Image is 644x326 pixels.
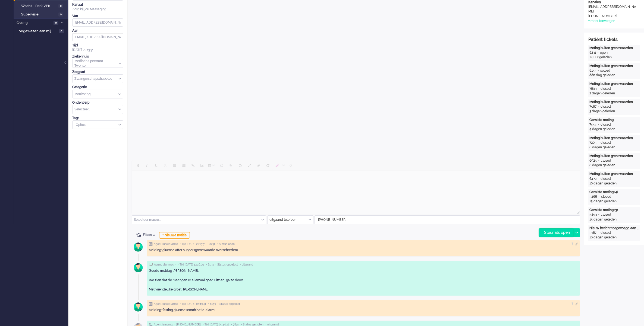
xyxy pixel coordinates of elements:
body: Rich Text Area. Press ALT-0 for help. [2,2,446,12]
div: 16 dagen geleden [589,235,639,240]
img: ic_note_grey.svg [149,242,153,246]
div: Meting buiten grenswaarden [589,154,639,158]
div: 15 dagen geleden [589,217,639,222]
div: 10 dagen geleden [589,181,639,186]
input: +31612345678 [315,216,580,224]
div: 7454 [589,122,596,127]
div: 14 uur geleden [589,55,639,60]
span: Wacht - Park VPK [21,4,57,9]
span: • Status open [217,242,235,246]
div: Stuur als open [539,229,573,237]
div: solved [600,68,610,73]
div: Select Tags [72,120,123,129]
span: Agent stanmsc • [154,263,176,267]
div: Categorie [72,85,123,90]
div: 15 dagen geleden [589,199,639,204]
div: + meer toevoegen [588,19,615,23]
div: closed [601,158,611,163]
div: Ziekenhuis [72,54,123,59]
div: - [596,177,601,181]
div: [EMAIL_ADDRESS][DOMAIN_NAME] [588,5,637,14]
div: 4 dagen geleden [589,127,639,132]
div: closed [601,231,611,235]
div: Melding: glucose after supper (grenswaarde overschreden) [149,248,578,253]
span: 0 [58,12,63,17]
div: Kanaal [72,2,123,7]
span: • Tijd [DATE] 12:16:09 [178,263,204,267]
a: Toegewezen aan mij 0 [16,28,68,34]
div: 3 dagen geleden [589,109,639,114]
div: - [597,158,601,163]
div: [DATE] 20:13:31 [72,43,123,52]
div: closed [601,122,611,127]
div: - [597,194,601,199]
div: Zorg bij jou Messaging [72,7,123,12]
img: avatar [131,240,145,254]
div: Patiënt tickets [588,37,640,43]
div: open [600,50,608,55]
span: Filters [143,233,157,237]
span: • uitgaand [240,263,253,267]
div: Meting buiten grenswaarden [589,82,639,86]
div: - [596,231,601,235]
span: • 8153 [206,263,213,267]
span: • 8231 [208,242,215,246]
div: + Nieuwe notitie [159,232,190,239]
div: Van [72,14,123,18]
span: 0 [54,21,58,25]
span: • Status opgelost [218,302,240,306]
div: 6472 [589,177,596,181]
span: • Tijd [DATE] 08:19:51 [180,302,206,306]
span: 0 [59,29,64,33]
div: 5387 [589,231,596,235]
div: - [596,50,600,55]
div: closed [601,177,611,181]
div: Melding: fasting glucose (combinatie-alarm) [149,308,578,312]
span: Agent lusciialarms [154,242,178,246]
img: avatar [131,261,145,274]
span: Toegewezen aan mij [17,29,57,34]
div: Tags [72,116,123,120]
div: - [596,68,600,73]
div: Meting buiten grenswaarden [589,46,639,50]
div: - [597,212,601,217]
div: Meting buiten grenswaarden [589,136,639,140]
div: - [596,140,601,145]
a: Wacht - Park VPK 0 [16,3,67,9]
div: Meting buiten grenswaarden [589,172,639,176]
div: 6925 [589,158,597,163]
div: 6 dagen geleden [589,145,639,150]
div: closed [601,140,611,145]
div: 5453 [589,212,597,217]
div: Aan [72,28,123,33]
img: ic_chat_grey.svg [149,263,153,266]
div: closed [601,87,611,91]
div: Gemiste meting (3) [589,208,639,212]
span: • 8153 [208,302,216,306]
div: één dag geleden [589,73,639,78]
div: - [596,104,601,109]
div: 2 dagen geleden [589,91,639,96]
div: 8153 [589,68,596,73]
div: 5468 [589,194,597,199]
div: Goede middag [PERSON_NAME], We zien dat de metingen er allemaal goed uitzien, ga zo door! Met vri... [149,269,578,292]
img: avatar [131,300,145,314]
div: 7567 [589,104,596,109]
span: • Tijd [DATE] 20:13:31 [180,242,206,246]
div: Gemiste meting (4) [589,190,639,194]
div: Nieuw bericht toegevoegd aan gesprek [589,226,639,231]
span: Supervisie [21,12,57,17]
div: 8231 [589,50,596,55]
div: closed [601,194,611,199]
span: 0 [58,4,63,8]
img: ic_note_grey.svg [149,302,153,306]
span: Overig [16,20,52,25]
div: - [596,122,601,127]
div: Gemiste meting [589,118,639,122]
div: 7205 [589,140,596,145]
div: Tijd [72,43,123,48]
div: Onderwerp [72,100,123,105]
div: closed [601,212,611,217]
span: Agent lusciialarms [154,302,178,306]
div: 7893 [589,87,596,91]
